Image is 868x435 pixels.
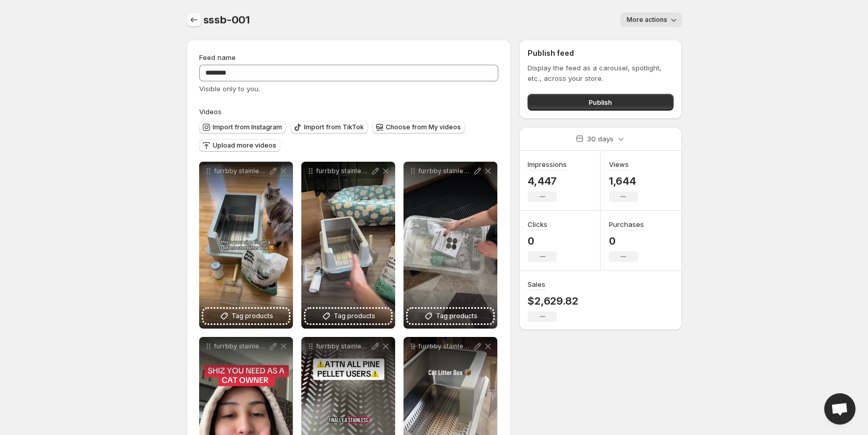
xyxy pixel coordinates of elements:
[528,159,567,170] h3: Impressions
[203,14,250,26] span: sssb-001
[620,13,682,27] button: More actions
[528,279,545,289] h3: Sales
[214,342,268,351] p: furrbby stainless steel sifting litter box for pine pellets 5
[304,123,364,131] span: Import from TikTok
[408,309,493,323] button: Tag products
[587,134,614,144] p: 30 days
[316,167,370,175] p: furrbby stainless steel sifting litter box for pine pellets 6
[528,295,578,307] p: $2,629.82
[609,175,638,187] p: 1,644
[199,121,286,134] button: Import from Instagram
[203,309,289,323] button: Tag products
[214,167,268,175] p: furrbby stainless steel sifting litter box for pine pellets 2
[231,311,273,321] span: Tag products
[609,159,629,170] h3: Views
[824,393,855,425] a: Open chat
[301,162,395,329] div: furrbby stainless steel sifting litter box for pine pellets 6Tag products
[386,123,461,131] span: Choose from My videos
[334,311,375,321] span: Tag products
[528,48,673,58] h2: Publish feed
[372,121,465,134] button: Choose from My videos
[316,342,370,351] p: furrbby stainless steel sifting litter box for pine pellets 4
[199,107,222,116] span: Videos
[418,167,472,175] p: furrbby stainless steel sifting litter box for pine pellets 3
[199,53,236,62] span: Feed name
[199,162,293,329] div: furrbby stainless steel sifting litter box for pine pellets 2Tag products
[290,121,368,134] button: Import from TikTok
[404,162,497,329] div: furrbby stainless steel sifting litter box for pine pellets 3Tag products
[436,311,478,321] span: Tag products
[418,342,472,351] p: furrbby stainless steel sifting litter box for pine pellets 1
[609,235,644,247] p: 0
[213,123,282,131] span: Import from Instagram
[199,139,280,152] button: Upload more videos
[528,94,673,111] button: Publish
[589,97,612,107] span: Publish
[528,63,673,83] p: Display the feed as a carousel, spotlight, etc., across your store.
[528,219,547,229] h3: Clicks
[187,13,201,27] button: Settings
[609,219,644,229] h3: Purchases
[528,235,557,247] p: 0
[528,175,567,187] p: 4,447
[305,309,391,323] button: Tag products
[199,84,260,93] span: Visible only to you.
[213,141,276,150] span: Upload more videos
[627,16,667,24] span: More actions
